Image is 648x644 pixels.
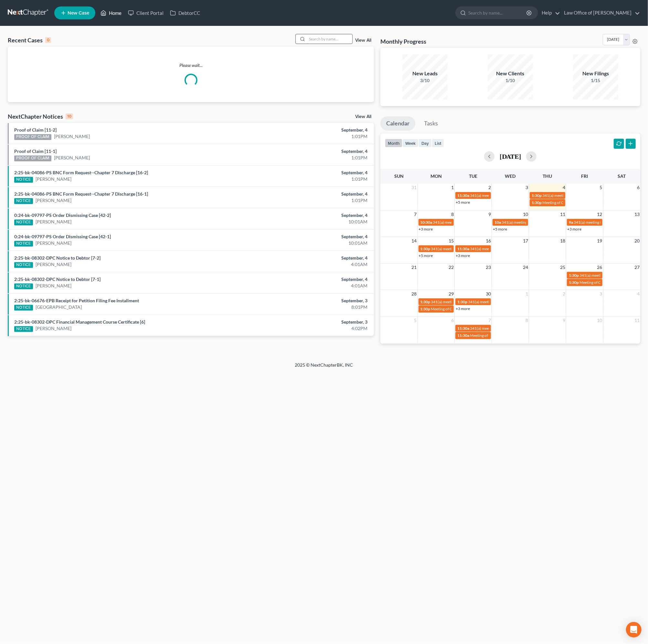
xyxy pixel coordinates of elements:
[254,276,367,283] div: September, 4
[36,261,71,268] a: [PERSON_NAME]
[431,246,494,251] span: 341(a) meeting for [PERSON_NAME]
[125,7,167,19] a: Client Portal
[254,297,367,304] div: September, 3
[569,280,579,285] span: 1:30p
[8,62,374,69] p: Please wait...
[54,155,90,161] a: [PERSON_NAME]
[14,284,33,289] div: NOTICE
[167,7,203,19] a: DebtorCC
[402,70,448,77] div: New Leads
[488,317,492,324] span: 7
[420,299,430,304] span: 1:30p
[451,317,454,324] span: 6
[420,246,430,251] span: 1:30p
[14,262,33,268] div: NOTICE
[97,7,125,19] a: Home
[532,200,542,205] span: 1:30p
[254,133,367,140] div: 1:01PM
[448,237,454,245] span: 15
[36,176,71,182] a: [PERSON_NAME]
[14,298,139,303] a: 2:25-bk-06676-EPB Receipt for Petition Filing Fee Installment
[402,139,419,147] button: week
[500,153,521,160] h2: [DATE]
[254,325,367,332] div: 4:02PM
[457,326,469,331] span: 11:30a
[402,77,448,84] div: 3/10
[411,263,418,271] span: 21
[522,210,529,218] span: 10
[488,210,492,218] span: 9
[599,290,603,298] span: 3
[254,169,367,176] div: September, 4
[140,362,508,373] div: 2025 © NextChapterBK, INC
[559,263,566,271] span: 25
[54,133,90,140] a: [PERSON_NAME]
[254,219,367,225] div: 10:01AM
[559,237,566,245] span: 18
[597,237,603,245] span: 19
[14,177,33,183] div: NOTICE
[456,306,470,311] a: +3 more
[494,220,501,225] span: 10a
[636,184,640,191] span: 6
[414,210,418,218] span: 7
[505,173,516,179] span: Wed
[457,246,469,251] span: 11:30a
[538,7,560,19] a: Help
[430,173,442,179] span: Mon
[485,237,492,245] span: 16
[525,184,529,191] span: 3
[14,326,33,332] div: NOTICE
[254,127,367,133] div: September, 4
[420,220,432,225] span: 10:30a
[254,304,367,310] div: 8:01PM
[14,170,148,175] a: 2:25-bk-04086-PS BNC Form Request--Chapter 7 Discharge [16-2]
[14,220,33,225] div: NOTICE
[634,263,640,271] span: 27
[14,234,111,239] a: 0:24-bk-09797-PS Order Dismissing Case [42-1]
[470,333,542,338] span: Meeting of Creditors for [PERSON_NAME]
[488,70,533,77] div: New Clients
[385,139,402,147] button: month
[522,263,529,271] span: 24
[8,113,73,120] div: NextChapter Notices
[470,193,532,198] span: 341(a) meeting for [PERSON_NAME]
[493,227,507,231] a: +5 more
[581,173,588,179] span: Fri
[14,319,145,325] a: 2:25-bk-08302-DPC Financial Management Course Certificate [6]
[599,184,603,191] span: 5
[36,325,71,332] a: [PERSON_NAME]
[485,263,492,271] span: 23
[419,139,432,147] button: day
[14,276,101,282] a: 2:25-bk-08302-DPC Notice to Debtor [7-1]
[456,200,470,205] a: +5 more
[14,148,57,154] a: Proof of Claim [11-1]
[8,36,51,44] div: Recent Cases
[457,333,469,338] span: 11:30a
[420,306,430,311] span: 1:30p
[579,273,642,278] span: 341(a) meeting for [PERSON_NAME]
[470,246,567,251] span: 341(a) meeting for [PERSON_NAME] & [PERSON_NAME]
[14,127,57,133] a: Proof of Claim [11-2]
[36,219,71,225] a: [PERSON_NAME]
[254,155,367,161] div: 1:01PM
[14,191,148,197] a: 2:25-bk-04086-PS BNC Form Request--Chapter 7 Discharge [16-1]
[14,255,101,261] a: 2:25-bk-08302-DPC Notice to Debtor [7-2]
[626,622,642,638] div: Open Intercom Messenger
[488,77,533,84] div: 1/10
[543,173,552,179] span: Thu
[559,210,566,218] span: 11
[355,114,371,119] a: View All
[448,290,454,298] span: 29
[561,7,640,19] a: Law Office of [PERSON_NAME]
[470,326,532,331] span: 341(a) meeting for [PERSON_NAME]
[485,290,492,298] span: 30
[414,317,418,324] span: 5
[468,7,527,19] input: Search by name...
[254,283,367,289] div: 4:01AM
[634,210,640,218] span: 13
[36,240,71,246] a: [PERSON_NAME]
[448,263,454,271] span: 22
[488,184,492,191] span: 2
[569,220,573,225] span: 9a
